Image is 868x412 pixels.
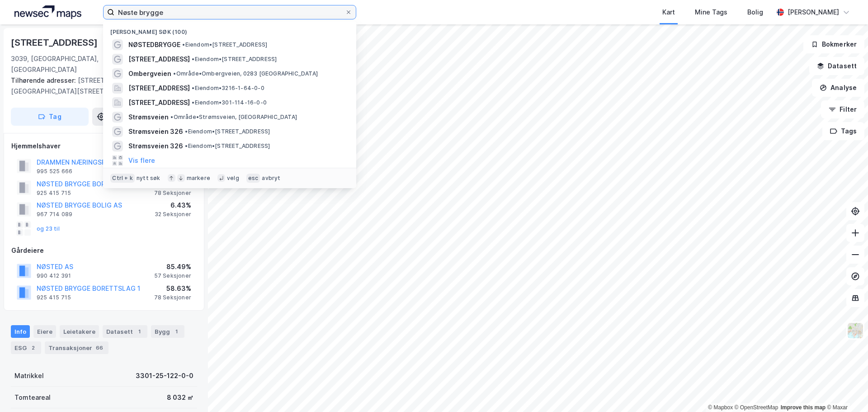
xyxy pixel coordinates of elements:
div: 1 [135,327,144,336]
div: 2 [28,343,38,352]
span: Strømsveien [128,112,169,123]
div: [PERSON_NAME] [788,7,839,18]
img: logo.a4113a55bc3d86da70a041830d287a7e.svg [14,5,81,19]
div: Transaksjoner [45,341,108,354]
div: 66 [94,343,105,352]
span: [STREET_ADDRESS] [128,83,190,94]
div: Datasett [103,325,147,338]
div: 1 [172,327,181,336]
div: Info [11,325,30,338]
span: [STREET_ADDRESS] [128,97,190,108]
span: Ombergveien [128,68,171,79]
span: [STREET_ADDRESS] [128,54,190,65]
button: Tags [822,122,864,140]
div: 967 714 089 [37,211,72,218]
div: 8 032 ㎡ [167,392,193,403]
div: 3301-25-122-0-0 [136,370,193,381]
a: Mapbox [708,404,733,411]
div: 57 Seksjoner [154,272,191,279]
div: Matrikkel [14,370,44,381]
a: Improve this map [781,404,826,411]
div: Hjemmelshaver [11,141,197,152]
div: Ctrl + k [110,174,135,183]
div: 990 412 391 [37,272,71,279]
span: Tilhørende adresser: [11,76,78,84]
span: • [173,70,176,77]
button: Filter [821,100,864,118]
img: Z [847,322,864,339]
span: • [170,114,173,120]
span: Eiendom • [STREET_ADDRESS] [182,41,267,48]
div: 58.63% [154,283,191,294]
div: 85.49% [154,261,191,272]
span: NØSTEDBRYGGE [128,39,180,50]
div: 78 Seksjoner [154,189,191,197]
a: OpenStreetMap [735,404,778,411]
span: • [192,85,194,91]
div: 32 Seksjoner [155,211,191,218]
iframe: Chat Widget [823,369,868,412]
div: Bolig [747,7,763,18]
span: • [185,142,188,149]
div: 995 525 666 [37,168,72,175]
div: velg [227,175,239,182]
input: Søk på adresse, matrikkel, gårdeiere, leietakere eller personer [114,5,345,19]
span: Eiendom • [STREET_ADDRESS] [185,142,270,150]
div: 3039, [GEOGRAPHIC_DATA], [GEOGRAPHIC_DATA] [11,53,148,75]
span: • [182,41,185,48]
div: Kart [662,7,675,18]
span: • [192,99,194,106]
div: Kontrollprogram for chat [823,369,868,412]
div: Mine Tags [695,7,727,18]
span: Område • Strømsveien, [GEOGRAPHIC_DATA] [170,114,297,121]
span: Eiendom • 301-114-16-0-0 [192,99,267,106]
div: esc [246,174,260,183]
div: 925 415 715 [37,189,71,197]
div: 6.43% [155,200,191,211]
div: nytt søk [137,175,160,182]
div: Eiere [33,325,56,338]
button: Vis flere [128,155,155,166]
span: Eiendom • 3216-1-64-0-0 [192,85,264,92]
span: Strømsveien 326 [128,141,183,152]
div: 925 415 715 [37,294,71,301]
span: Eiendom • [STREET_ADDRESS] [185,128,270,135]
div: Bygg [151,325,184,338]
span: Område • Ombergveien, 0283 [GEOGRAPHIC_DATA] [173,70,318,77]
span: Eiendom • [STREET_ADDRESS] [192,56,277,63]
div: Tomteareal [14,392,51,403]
div: avbryt [262,175,280,182]
div: Leietakere [60,325,99,338]
div: ESG [11,341,41,354]
div: 78 Seksjoner [154,294,191,301]
span: • [185,128,188,135]
div: [PERSON_NAME] søk (100) [103,21,356,38]
div: Gårdeiere [11,245,197,256]
span: Strømsveien 326 [128,126,183,137]
div: markere [187,175,210,182]
button: Bokmerker [803,35,864,53]
span: • [192,56,194,62]
div: [STREET_ADDRESS][GEOGRAPHIC_DATA][STREET_ADDRESS] [11,75,190,97]
div: [STREET_ADDRESS] [11,35,99,50]
button: Tag [11,108,89,126]
button: Datasett [809,57,864,75]
button: Analyse [812,79,864,97]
